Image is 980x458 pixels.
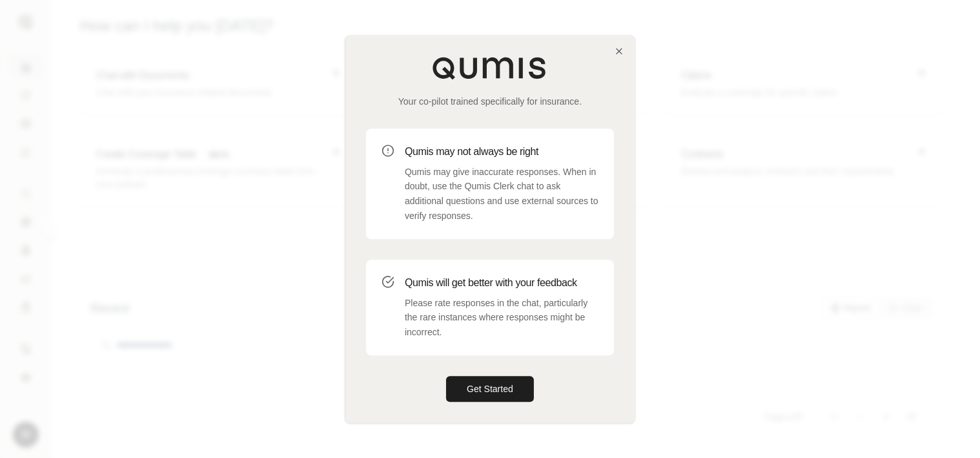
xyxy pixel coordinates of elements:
p: Please rate responses in the chat, particularly the rare instances where responses might be incor... [405,296,598,340]
img: Qumis Logo [432,56,548,79]
button: Get Started [446,376,534,402]
h3: Qumis may not always be right [405,144,598,160]
p: Qumis may give inaccurate responses. When in doubt, use the Qumis Clerk chat to ask additional qu... [405,165,598,224]
h3: Qumis will get better with your feedback [405,275,598,291]
p: Your co-pilot trained specifically for insurance. [366,95,614,108]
